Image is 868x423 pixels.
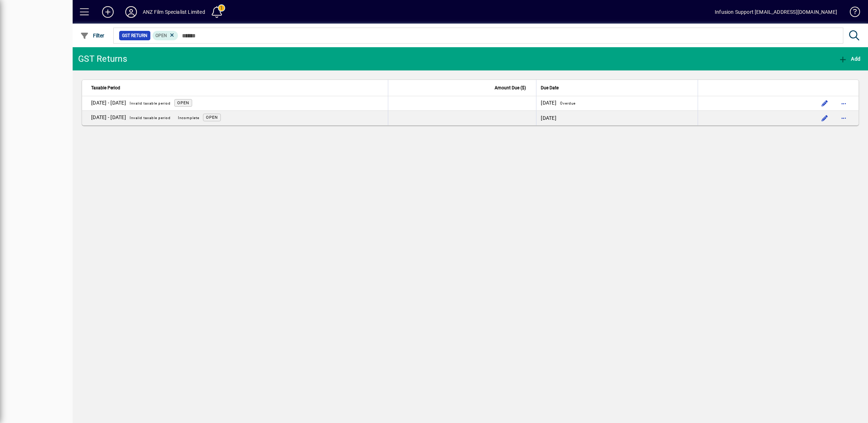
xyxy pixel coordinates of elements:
[153,31,178,40] mat-chip: Status: Open
[78,53,127,65] div: GST Returns
[837,52,862,65] button: Add
[839,56,860,62] span: Add
[844,1,859,25] a: Knowledge Base
[536,96,698,111] td: [DATE]
[91,84,120,92] span: Taxable Period
[78,29,106,42] button: Filter
[130,101,171,105] span: Invalid taxable period
[155,33,167,38] span: Open
[819,98,831,109] button: Edit
[393,84,533,92] div: Amount Due ($)
[560,101,576,105] span: Overdue
[838,98,849,109] button: More options
[206,115,218,120] span: Open
[541,84,559,92] span: Due Date
[91,99,174,108] div: 01/01/2025 - 30/06/2025
[495,84,526,92] span: Amount Due ($)
[536,111,698,125] td: [DATE]
[838,112,849,124] button: More options
[96,5,119,19] button: Add
[819,112,831,124] button: Edit
[130,116,171,120] span: Invalid taxable period
[143,6,205,18] div: ANZ Film Specialist Limited
[177,101,189,105] span: Open
[178,116,199,120] span: Incomplete
[119,5,143,19] button: Profile
[122,32,147,39] span: GST Return
[715,6,837,18] div: Infusion Support [EMAIL_ADDRESS][DOMAIN_NAME]
[80,33,105,38] span: Filter
[91,113,203,123] div: 01/07/2025 - 31/12/2025
[91,84,384,92] div: Taxable Period
[541,84,693,92] div: Due Date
